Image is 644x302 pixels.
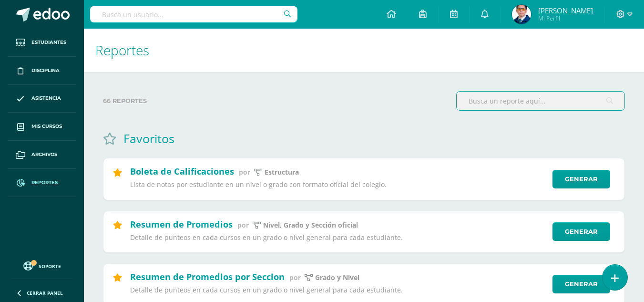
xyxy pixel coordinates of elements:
[512,5,531,24] img: f8528e83a30c07a06aa6af360d30ac42.png
[263,221,358,229] p: Nivel, Grado y Sección oficial
[130,286,546,294] p: Detalle de punteos en cada cursos en un grado o nivel general para cada estudiante.
[8,169,76,197] a: Reportes
[538,6,593,15] span: [PERSON_NAME]
[95,41,149,59] span: Reportes
[130,271,285,282] h2: Resumen de Promedios por Seccion
[11,259,72,272] a: Soporte
[39,263,61,270] span: Soporte
[265,168,299,177] p: estructura
[538,14,593,22] span: Mi Perfil
[8,113,76,141] a: Mis cursos
[552,170,610,188] a: Generar
[130,166,234,177] h2: Boleta de Calificaciones
[8,29,76,57] a: Estudiantes
[31,179,58,187] span: Reportes
[457,92,624,110] input: Busca un reporte aquí...
[123,130,174,146] h1: Favoritos
[289,273,301,282] span: por
[237,220,249,229] span: por
[552,222,610,241] a: Generar
[103,91,449,111] label: 66 reportes
[130,219,233,230] h2: Resumen de Promedios
[27,290,63,296] span: Cerrar panel
[31,94,61,102] span: Asistencia
[315,273,359,282] p: Grado y Nivel
[130,180,546,189] p: Lista de notas por estudiante en un nivel o grado con formato oficial del colegio.
[31,123,62,130] span: Mis cursos
[8,141,76,169] a: Archivos
[90,6,297,22] input: Busca un usuario...
[31,151,57,158] span: Archivos
[31,67,60,74] span: Disciplina
[31,39,66,46] span: Estudiantes
[8,57,76,85] a: Disciplina
[130,233,546,242] p: Detalle de punteos en cada cursos en un grado o nivel general para cada estudiante.
[8,85,76,113] a: Asistencia
[239,167,250,177] span: por
[552,275,610,293] a: Generar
